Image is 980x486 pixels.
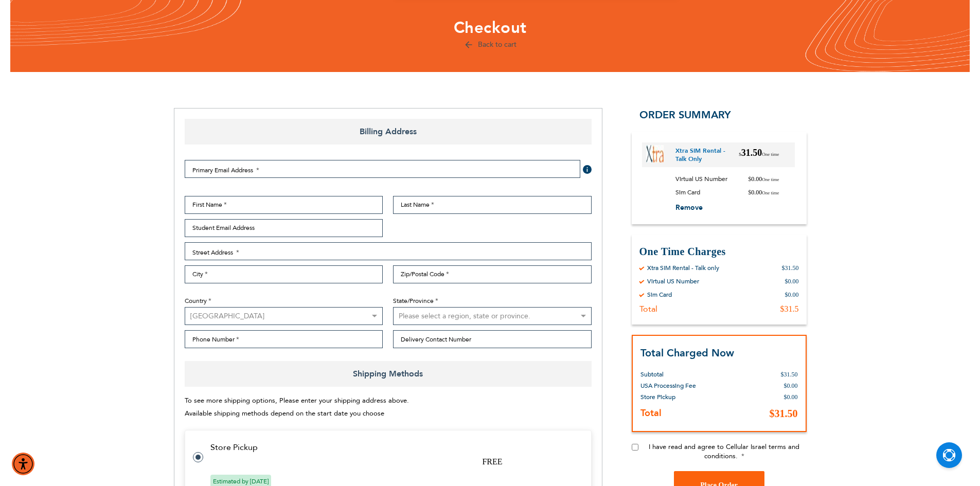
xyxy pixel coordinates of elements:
span: 31.50 [739,147,779,163]
span: Virtual US Number [675,175,735,183]
h3: One Time Charges [639,245,799,259]
div: $0.00 [785,277,799,285]
span: $ [748,189,751,196]
span: $ [748,175,751,183]
div: Sim Card [647,291,672,299]
span: I have read and agree to Cellular Israel terms and conditions. [649,442,799,461]
span: $ [739,152,741,157]
img: Xtra SIM Rental - Talk only [646,145,664,163]
a: Back to cart [464,40,516,49]
span: Shipping Methods [185,361,592,387]
strong: Total [640,407,662,420]
span: One time [762,190,779,195]
a: Xtra SIM Rental - Talk only [675,147,732,163]
span: Remove [675,203,703,212]
strong: Total Charged Now [640,346,734,360]
span: Order Summary [639,108,731,122]
span: USA Processing Fee [640,382,696,390]
span: $0.00 [784,382,798,389]
div: Total [639,304,657,314]
div: Accessibility Menu [12,453,34,475]
div: $31.5 [780,304,799,314]
span: 0.00 [748,188,779,196]
span: To see more shipping options, Please enter your shipping address above. Available shipping method... [185,396,409,418]
span: $31.50 [781,371,798,378]
div: Xtra SIM Rental - Talk only [647,264,719,272]
span: $31.50 [770,408,798,419]
span: Store Pickup [640,393,675,401]
div: $31.50 [782,264,799,272]
span: One time [762,152,779,157]
span: Checkout [454,17,527,39]
span: One time [762,177,779,182]
span: $0.00 [784,393,798,401]
div: $0.00 [785,291,799,299]
span: Billing Address [185,119,592,145]
td: Store Pickup [210,443,579,452]
th: Subtotal [640,361,721,380]
span: Sim Card [675,188,708,196]
span: FREE [482,457,502,466]
div: Virtual US Number [647,277,699,285]
span: 0.00 [748,175,779,183]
